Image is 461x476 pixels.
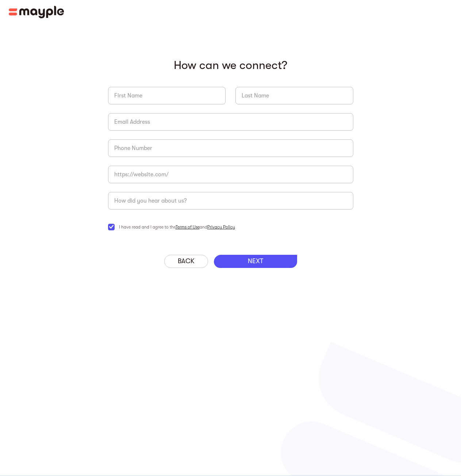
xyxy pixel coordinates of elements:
[9,6,64,18] img: Mayple logo
[108,139,353,157] input: Phone Number
[108,192,353,210] input: How did you hear about us?
[119,223,235,231] span: I have read and I agree to the and
[108,58,353,246] form: briefForm
[424,441,461,476] iframe: Chat Widget
[178,257,195,265] p: Back
[207,224,235,230] a: Privacy Policy
[248,257,263,265] p: NEXT
[108,113,353,131] input: Email Address
[235,87,353,104] input: Last Name
[108,166,353,183] input: https://website.com/
[108,87,226,104] input: First Name
[108,58,353,72] p: How can we connect?
[176,224,200,230] a: Terms of Use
